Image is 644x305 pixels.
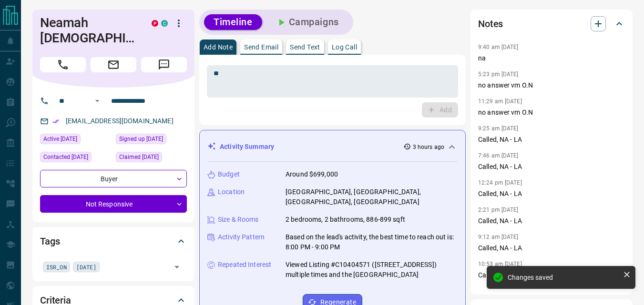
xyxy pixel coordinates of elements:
span: Contacted [DATE] [43,152,88,162]
p: Size & Rooms [218,215,259,225]
div: Notes [478,12,625,35]
p: no answer vm O.N [478,108,625,118]
p: Called, NA - LA [478,135,625,145]
p: Called, NA - LA [478,162,625,172]
span: Active [DATE] [43,134,77,144]
h2: Notes [478,16,503,31]
p: 3 hours ago [413,143,444,151]
p: Send Email [244,44,278,50]
span: ISR_ON [46,262,67,272]
p: Log Call [332,44,357,50]
p: 12:24 pm [DATE] [478,179,522,186]
svg: Email Verified [52,118,59,125]
p: Based on the lead's activity, the best time to reach out is: 8:00 PM - 9:00 PM [286,232,458,252]
div: Tags [40,230,187,253]
p: Called, NA - LA [478,243,625,253]
h2: Tags [40,234,60,249]
p: Add Note [204,44,233,50]
p: 2:21 pm [DATE] [478,207,519,213]
p: Called, NA - LA [478,189,625,199]
div: property.ca [152,20,158,27]
a: [EMAIL_ADDRESS][DOMAIN_NAME] [66,117,174,125]
div: Sat Dec 28 2024 [40,134,111,147]
p: Send Text [290,44,320,50]
p: 9:25 am [DATE] [478,125,519,132]
h1: Neamah [DEMOGRAPHIC_DATA] [40,15,137,46]
p: 5:23 pm [DATE] [478,71,519,78]
p: Location [218,187,245,197]
p: 9:52 am [DATE] [478,288,519,295]
p: 11:29 am [DATE] [478,98,522,105]
div: Mon Sep 15 2025 [40,152,111,165]
p: 9:12 am [DATE] [478,234,519,240]
span: Email [91,57,136,72]
p: 7:46 am [DATE] [478,152,519,159]
button: Campaigns [266,14,348,30]
span: [DATE] [76,262,97,272]
div: Activity Summary3 hours ago [207,138,458,156]
p: Activity Summary [220,142,274,152]
p: 10:53 am [DATE] [478,261,522,267]
div: Sat Mar 02 2019 [116,152,187,165]
button: Open [170,260,184,274]
span: Message [141,57,187,72]
p: 2 bedrooms, 2 bathrooms, 886-899 sqft [286,215,405,225]
p: Repeated Interest [218,260,271,270]
span: Signed up [DATE] [119,134,163,144]
p: 9:40 am [DATE] [478,44,519,50]
p: Around $699,000 [286,169,338,179]
button: Timeline [204,14,262,30]
div: Changes saved [508,274,619,281]
p: no answer vm O.N [478,80,625,90]
p: na [478,53,625,63]
p: Activity Pattern [218,232,265,242]
p: Called, NA - LA [478,216,625,226]
span: Claimed [DATE] [119,152,159,162]
div: condos.ca [161,20,168,27]
p: Viewed Listing #C10404571 ([STREET_ADDRESS]) multiple times and the [GEOGRAPHIC_DATA] [286,260,458,280]
p: Called, NA - LA [478,270,625,280]
button: Open [92,95,103,107]
div: Fri Mar 01 2019 [116,134,187,147]
p: Budget [218,169,240,179]
div: Buyer [40,170,187,187]
span: Call [40,57,86,72]
div: Not Responsive [40,195,187,213]
p: [GEOGRAPHIC_DATA], [GEOGRAPHIC_DATA], [GEOGRAPHIC_DATA], [GEOGRAPHIC_DATA] [286,187,458,207]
